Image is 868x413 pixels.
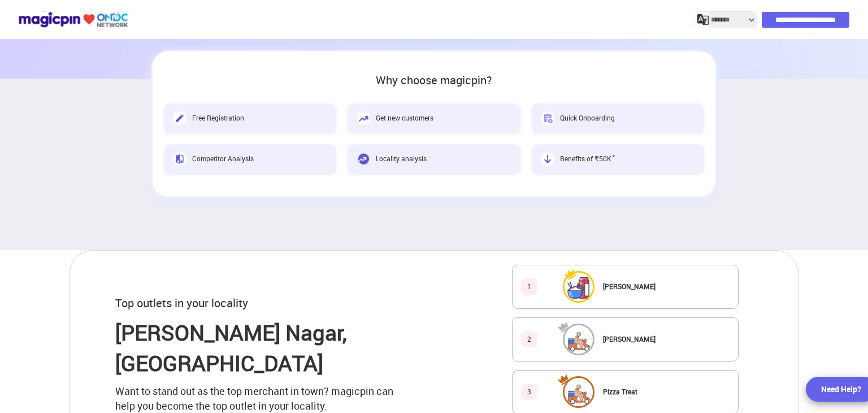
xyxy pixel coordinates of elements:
[521,278,537,295] div: 1
[357,111,370,125] img: Get new customers
[115,295,248,312] p: Top outlets in your locality
[560,113,615,123] span: Quick Onboarding
[18,10,128,29] img: ondc-logo-new-small.8a59708e.svg
[173,152,186,166] img: Competitor Analysis
[558,321,577,333] img: ReportCrownSecond.b01e5235.svg
[376,154,427,164] span: Locality analysis
[565,325,593,354] img: Rice Adda
[541,111,554,125] img: Quick Onboarding
[521,331,537,347] div: 2
[164,74,704,87] h2: Why choose magicpin?
[560,154,615,164] span: Benefits of ₹50K
[521,384,537,400] div: 3
[115,384,406,413] p: Want to stand out as the top merchant in town? magicpin can help you become the top outlet in you...
[541,152,554,166] img: Benefits of ₹50K
[192,154,254,164] span: Competitor Analysis
[115,317,406,379] p: [PERSON_NAME] Nagar , [GEOGRAPHIC_DATA]
[357,152,370,166] img: Locality analysis
[565,378,593,406] img: Pizza Treat
[565,273,593,301] img: Sharan Basaveswar Khanavali
[603,387,637,396] span: Pizza Treat
[603,282,656,291] span: [PERSON_NAME]
[192,113,244,123] span: Free Registration
[173,111,186,125] img: Free Registration
[697,14,709,25] img: j2MGCQAAAABJRU5ErkJggg==
[564,268,577,281] img: ReportCrownFirst.00f3996a.svg
[821,384,861,395] div: Need Help?
[558,373,577,386] img: ReportCrownThird.9d5063b6.svg
[376,113,433,123] span: Get new customers
[603,334,656,343] span: [PERSON_NAME]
